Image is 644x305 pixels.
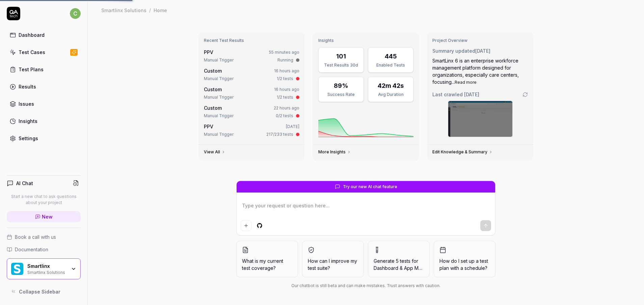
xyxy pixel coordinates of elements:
[274,105,299,110] time: 22 hours ago
[15,246,48,253] span: Documentation
[286,124,299,129] time: [DATE]
[385,52,397,61] div: 445
[203,103,301,120] a: Custom22 hours agoManual Trigger0/2 tests
[7,46,81,59] a: Test Cases
[434,241,495,277] button: How do I set up a test plan with a schedule?
[336,52,346,61] div: 101
[308,257,358,272] span: How can I improve my test suite?
[204,57,234,63] div: Manual Trigger
[42,213,53,220] span: New
[11,263,23,275] img: Smartlinx Logo
[204,86,222,92] span: Custom
[19,288,60,295] span: Collapse Sidebar
[101,7,146,14] div: Smartlinx Solutions
[334,81,348,90] div: 89%
[19,83,36,90] div: Results
[204,76,234,82] div: Manual Trigger
[204,124,213,129] a: PPV
[7,80,81,93] a: Results
[374,257,424,272] span: Generate 5 tests for
[204,105,222,111] span: Custom
[7,115,81,128] a: Insights
[204,68,222,74] span: Custom
[15,233,56,240] span: Book a call with us
[455,79,477,85] button: Read more
[70,7,81,20] button: c
[439,257,490,272] span: How do I set up a test plan with a schedule?
[323,92,359,98] div: Success Rate
[7,285,81,298] button: Collapse Sidebar
[236,241,298,277] button: What is my current test coverage?
[204,149,225,155] a: View All
[19,118,37,125] div: Insights
[302,241,364,277] button: How can I improve my test suite?
[204,49,213,55] a: PPV
[372,62,409,68] div: Enabled Tests
[372,92,409,98] div: Avg Duration
[7,63,81,76] a: Test Plans
[276,113,293,119] div: 0/2 tests
[149,7,151,14] div: /
[277,76,293,82] div: 1/2 tests
[7,246,81,253] a: Documentation
[432,91,479,98] span: Last crawled
[323,62,359,68] div: Test Results 30d
[27,263,66,269] div: Smartlinx
[269,50,299,55] time: 55 minutes ago
[378,81,404,90] div: 42m 42s
[242,257,292,272] span: What is my current test coverage?
[203,122,301,139] a: PPV[DATE]Manual Trigger217/233 tests
[70,8,81,19] span: c
[432,48,475,54] span: Summary updated
[203,84,301,102] a: Custom16 hours agoManual Trigger1/2 tests
[19,100,34,107] div: Issues
[318,149,351,155] a: More Insights
[204,38,299,43] h3: Recent Test Results
[432,149,493,155] a: Edit Knowledge & Summary
[274,87,299,92] time: 16 hours ago
[19,31,45,39] div: Dashboard
[204,94,234,100] div: Manual Trigger
[204,131,234,137] div: Manual Trigger
[236,283,495,289] div: Our chatbot is still beta and can make mistakes. Trust answers with caution.
[154,7,167,14] div: Home
[277,94,293,100] div: 1/2 tests
[374,265,436,271] span: Dashboard & App Managem
[7,258,81,279] button: Smartlinx LogoSmartlinxSmartlinx Solutions
[19,49,45,56] div: Test Cases
[266,131,293,137] div: 217/233 tests
[464,92,479,97] time: [DATE]
[432,58,519,85] span: SmartLinx 6 is an enterprise workforce management platform designed for organizations, especially...
[7,233,81,240] a: Book a call with us
[7,211,81,222] a: New
[7,194,81,206] p: Start a new chat to ask questions about your project
[7,132,81,145] a: Settings
[241,220,251,231] button: Add attachment
[7,97,81,110] a: Issues
[19,135,38,142] div: Settings
[368,241,430,277] button: Generate 5 tests forDashboard & App Managem
[274,68,299,73] time: 16 hours ago
[448,101,512,137] img: Screenshot
[203,47,301,65] a: PPV55 minutes agoManual TriggerRunning
[522,92,528,97] a: Go to crawling settings
[19,66,44,73] div: Test Plans
[343,184,397,190] span: Try our new AI chat feature
[277,57,293,63] div: Running
[432,38,528,43] h3: Project Overview
[475,48,490,54] time: [DATE]
[7,28,81,42] a: Dashboard
[16,180,33,187] h4: AI Chat
[203,66,301,83] a: Custom16 hours agoManual Trigger1/2 tests
[27,269,66,275] div: Smartlinx Solutions
[318,38,414,43] h3: Insights
[204,113,234,119] div: Manual Trigger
